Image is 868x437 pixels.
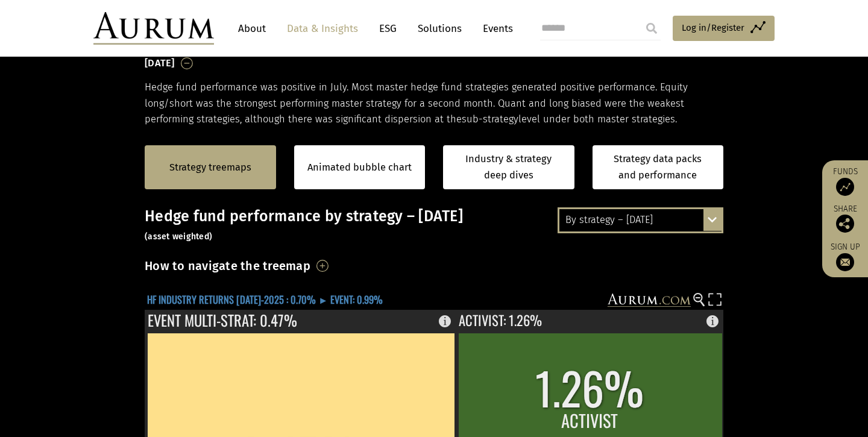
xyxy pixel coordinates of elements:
div: By strategy – [DATE] [559,209,722,231]
a: Data & Insights [281,17,364,40]
p: Hedge fund performance was positive in July. Most master hedge fund strategies generated positive... [145,80,723,127]
a: Industry & strategy deep dives [443,145,574,189]
a: ESG [373,17,403,40]
span: sub-strategy [462,113,518,125]
img: Share this post [836,215,854,233]
a: Events [477,17,513,40]
a: Strategy data packs and performance [593,145,724,189]
img: Access Funds [836,178,854,196]
a: Solutions [412,17,468,40]
a: About [232,17,272,40]
a: Sign up [828,242,862,271]
a: Funds [828,166,862,196]
a: Strategy treemaps [169,160,251,175]
a: Animated bubble chart [307,160,412,175]
h3: How to navigate the treemap [145,256,310,276]
span: Log in/Register [682,20,744,35]
input: Submit [640,16,664,40]
img: Aurum [93,12,214,45]
h3: [DATE] [145,54,175,72]
a: Log in/Register [673,16,775,41]
img: Sign up to our newsletter [836,253,854,271]
div: Share [828,205,862,233]
small: (asset weighted) [145,231,212,242]
h3: Hedge fund performance by strategy – [DATE] [145,207,723,244]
